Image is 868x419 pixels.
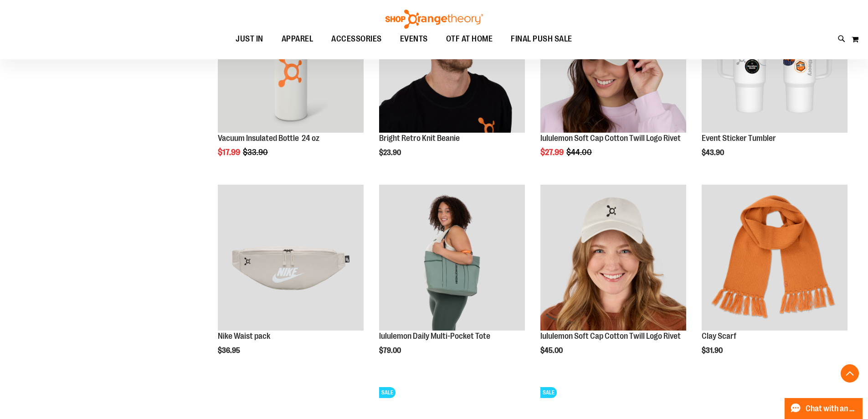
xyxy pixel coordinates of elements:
[502,29,581,50] a: FINAL PUSH SALE
[702,134,776,143] a: Event Sticker Tumbler
[697,180,852,378] div: product
[702,185,847,332] a: Clay Scarf
[282,29,313,49] span: APPAREL
[702,185,847,331] img: Clay Scarf
[702,331,736,341] a: Clay Scarf
[218,185,364,332] a: Main view of 2024 Convention Nike Waistpack
[702,149,725,157] span: $43.90
[540,148,565,157] span: $27.99
[806,404,857,413] span: Chat with an Expert
[218,347,241,355] span: $36.95
[218,185,364,331] img: Main view of 2024 Convention Nike Waistpack
[540,347,564,355] span: $45.00
[213,180,368,378] div: product
[540,331,681,341] a: lululemon Soft Cap Cotton Twill Logo Rivet
[540,387,557,398] span: SALE
[511,29,572,49] span: FINAL PUSH SALE
[226,29,272,50] a: JUST IN
[785,398,863,419] button: Chat with an Expert
[218,148,241,157] span: $17.99
[379,387,395,398] span: SALE
[379,134,460,143] a: Bright Retro Knit Beanie
[379,149,402,157] span: $23.90
[379,185,525,331] img: Main view of 2024 Convention lululemon Daily Multi-Pocket Tote
[536,180,691,378] div: product
[379,347,402,355] span: $79.00
[702,347,724,355] span: $31.90
[566,148,593,157] span: $44.00
[236,29,263,49] span: JUST IN
[540,185,686,331] img: Main view of 2024 Convention lululemon Soft Cap Cotton Twill Logo Rivet
[243,148,269,157] span: $33.90
[272,29,323,50] a: APPAREL
[379,331,490,341] a: lululemon Daily Multi-Pocket Tote
[379,185,525,332] a: Main view of 2024 Convention lululemon Daily Multi-Pocket Tote
[331,29,382,49] span: ACCESSORIES
[375,180,529,378] div: product
[218,134,319,143] a: Vacuum Insulated Bottle 24 oz
[218,331,270,341] a: Nike Waist pack
[400,29,428,49] span: EVENTS
[391,29,437,50] a: EVENTS
[322,29,391,49] a: ACCESSORIES
[446,29,493,49] span: OTF AT HOME
[437,29,502,50] a: OTF AT HOME
[841,364,859,383] button: Back To Top
[540,185,686,332] a: Main view of 2024 Convention lululemon Soft Cap Cotton Twill Logo Rivet
[384,10,484,29] img: Shop Orangetheory
[540,134,681,143] a: lululemon Soft Cap Cotton Twill Logo Rivet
